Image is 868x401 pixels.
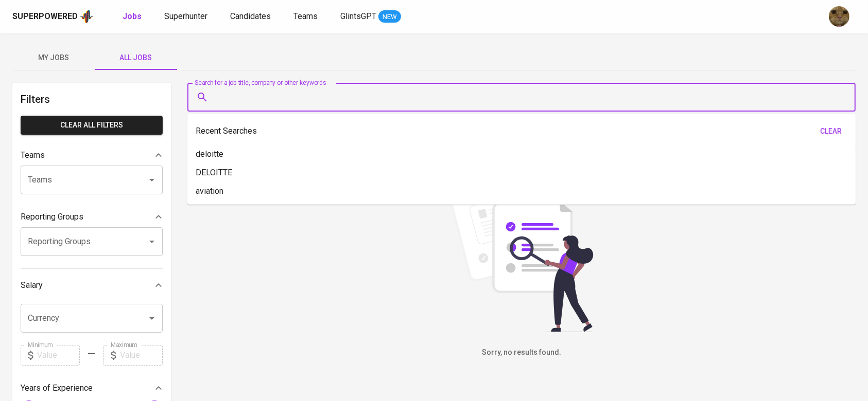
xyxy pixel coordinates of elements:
[230,11,271,21] span: Candidates
[123,10,144,23] a: Jobs
[293,11,318,21] span: Teams
[21,378,163,398] div: Years of Experience
[21,91,163,107] h6: Filters
[120,345,163,366] input: Value
[21,149,45,161] p: Teams
[444,178,599,332] img: file_searching.svg
[12,9,94,24] a: Superpoweredapp logo
[145,234,159,249] button: Open
[340,10,401,23] a: GlintsGPT NEW
[21,116,163,135] button: Clear All filters
[230,10,273,23] a: Candidates
[21,279,43,291] p: Salary
[340,11,376,21] span: GlintsGPT
[123,11,142,21] b: Jobs
[21,382,93,394] p: Years of Experience
[378,12,401,22] span: NEW
[819,125,843,138] span: clear
[145,173,159,187] button: Open
[101,51,171,64] span: All Jobs
[29,119,154,132] span: Clear All filters
[12,11,78,23] div: Superpowered
[21,207,163,227] div: Reporting Groups
[814,122,847,141] button: clear
[21,211,83,223] p: Reporting Groups
[196,148,223,160] p: deloitte
[19,51,89,64] span: My Jobs
[164,11,207,21] span: Superhunter
[21,275,163,296] div: Salary
[80,9,94,24] img: app logo
[829,6,849,27] img: ec6c0910-f960-4a00-a8f8-c5744e41279e.jpg
[196,167,232,179] p: DELOITTE
[196,185,223,197] p: aviation
[293,10,320,23] a: Teams
[196,122,847,141] div: Recent Searches
[164,10,210,23] a: Superhunter
[145,311,159,325] button: Open
[37,345,80,366] input: Value
[187,347,856,358] h6: Sorry, no results found.
[21,145,163,166] div: Teams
